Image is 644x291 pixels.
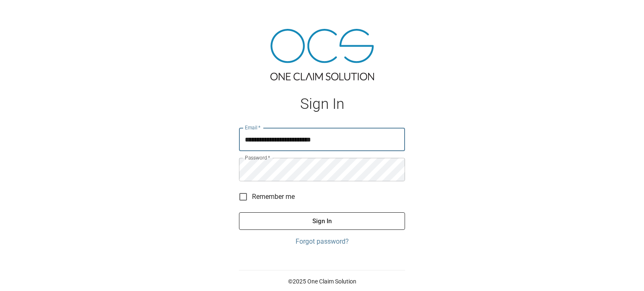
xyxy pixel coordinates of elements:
img: ocs-logo-white-transparent.png [10,5,44,22]
span: Remember me [252,192,295,202]
button: Sign In [239,212,405,230]
label: Password [245,154,270,161]
h1: Sign In [239,95,405,113]
p: © 2025 One Claim Solution [239,277,405,286]
img: ocs-logo-tra.png [270,29,374,80]
label: Email [245,124,261,131]
a: Forgot password? [239,237,405,247]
